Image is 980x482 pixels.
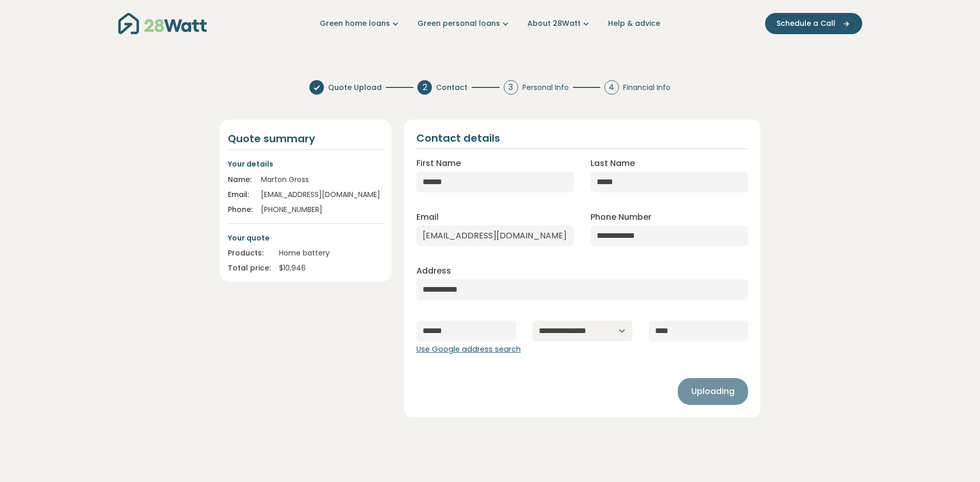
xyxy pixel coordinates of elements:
[228,204,253,215] div: Phone:
[765,13,862,34] button: Schedule a Call
[417,18,511,29] a: Green personal loans
[417,80,432,95] div: 2
[228,263,271,274] div: Total price:
[228,158,383,170] p: Your details
[604,80,619,95] div: 4
[228,248,271,259] div: Products:
[261,174,383,185] div: Marton Gross
[416,225,574,246] input: Enter email
[590,157,635,170] label: Last Name
[416,132,500,144] h2: Contact details
[118,10,862,37] nav: Main navigation
[261,189,383,200] div: [EMAIL_ADDRESS][DOMAIN_NAME]
[261,204,383,215] div: [PHONE_NUMBER]
[608,18,660,29] a: Help & advice
[436,82,468,93] span: Contact
[279,263,383,274] div: $ 10,946
[590,211,651,223] label: Phone Number
[279,248,383,259] div: Home battery
[228,232,383,244] p: Your quote
[776,18,835,29] span: Schedule a Call
[228,189,253,200] div: Email:
[416,157,461,170] label: First Name
[118,13,207,34] img: 28Watt
[320,18,401,29] a: Green home loans
[623,82,671,93] span: Financial Info
[416,344,521,355] button: Use Google address search
[228,132,383,145] h4: Quote summary
[328,82,382,93] span: Quote Upload
[527,18,592,29] a: About 28Watt
[522,82,569,93] span: Personal Info
[228,174,253,185] div: Name:
[504,80,518,95] div: 3
[416,211,439,223] label: Email
[416,265,451,277] label: Address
